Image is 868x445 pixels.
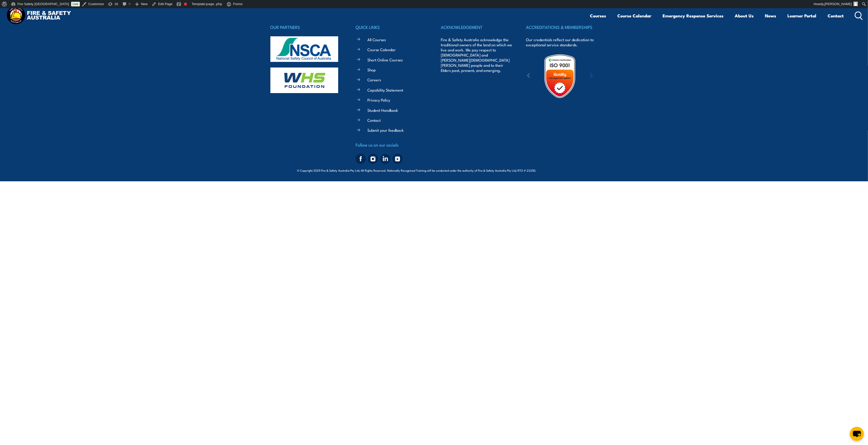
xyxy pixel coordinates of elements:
a: Course Calendar [367,47,396,52]
a: Short Online Courses [367,57,403,62]
span: © Copyright 2025 Fire & Safety Australia Pty Ltd, All Rights Reserved. Nationally Recognised Trai... [297,168,571,173]
a: Contact [367,117,381,123]
span: Site: [542,168,571,172]
a: Contact [828,9,844,23]
button: chat-button [850,427,864,441]
a: Shop [367,67,376,72]
img: ewpa-logo [583,67,627,85]
a: Careers [367,77,381,82]
a: News [765,9,776,23]
a: Learner Portal [788,9,817,23]
img: whs-logo-footer [270,68,338,93]
a: Submit your feedback [367,127,404,133]
div: Focus keyphrase not set [184,3,187,6]
a: Emergency Response Services [663,9,724,23]
a: Privacy Policy [367,97,390,103]
a: Live [71,2,80,6]
img: Untitled design (19) [537,54,582,98]
h4: Follow us on our socials [356,141,427,148]
a: Student Handbook [367,107,398,113]
a: KND Digital [553,168,571,173]
p: Fire & Safety Australia acknowledge the traditional owners of the land on which we live and work.... [441,37,512,73]
a: About Us [735,9,754,23]
span: [PERSON_NAME] [825,2,852,6]
img: nsca-logo-footer [270,36,338,62]
a: All Courses [367,37,386,42]
a: Course Calendar [618,9,652,23]
a: Courses [590,9,606,23]
a: Capability Statement [367,87,403,93]
p: Our credentials reflect our dedication to exceptional service standards. [526,37,598,47]
span: page.php [206,2,222,6]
